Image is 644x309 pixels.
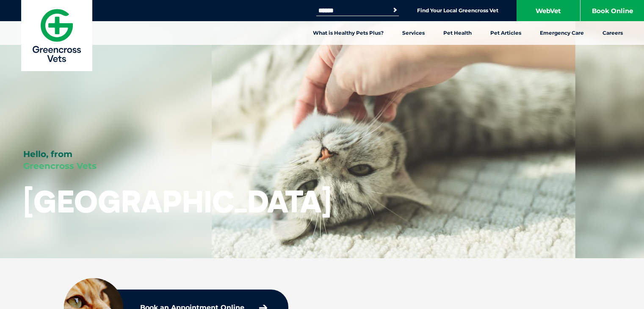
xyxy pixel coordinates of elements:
[23,185,332,218] h1: [GEOGRAPHIC_DATA]
[23,149,72,159] span: Hello, from
[304,21,393,45] a: What is Healthy Pets Plus?
[593,21,632,45] a: Careers
[434,21,481,45] a: Pet Health
[23,161,97,171] span: Greencross Vets
[391,6,399,14] button: Search
[481,21,531,45] a: Pet Articles
[393,21,434,45] a: Services
[531,21,593,45] a: Emergency Care
[417,7,498,14] a: Find Your Local Greencross Vet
